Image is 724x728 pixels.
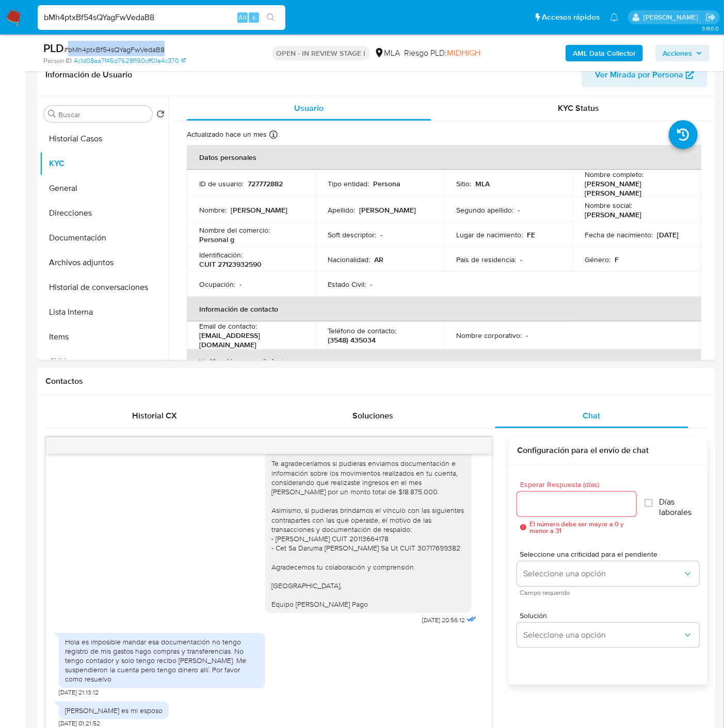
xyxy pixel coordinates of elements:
span: Ver Mirada por Persona [595,62,683,87]
span: # bMh4ptxBf54sQYagFwVedaB8 [64,44,165,55]
span: Soluciones [353,410,394,422]
p: - [518,205,520,215]
p: FE [527,230,535,239]
span: Alt [238,12,247,22]
button: Seleccione una opción [517,561,699,586]
p: País de residencia : [456,255,516,264]
p: CUIT 27123932590 [199,260,262,269]
th: Datos personales [187,145,701,170]
div: Buenas tardes, Queremos aclararte que la Resolución General ARCA 5696/2025 indica que ya no puede... [271,346,465,609]
div: MLA [374,47,400,59]
p: Lugar de nacimiento : [456,230,523,239]
span: [DATE] 01:21:52 [59,719,100,727]
input: Buscar [58,110,148,119]
p: Nombre corporativo : [456,331,522,340]
p: 727772882 [248,179,283,188]
b: AML Data Collector [573,45,636,61]
span: Acciones [663,45,692,61]
span: [DATE] 20:56:12 [422,616,465,624]
span: s [252,12,255,22]
input: Días laborales [645,499,653,507]
p: [PERSON_NAME] [PERSON_NAME] [585,179,685,198]
span: Historial CX [132,410,177,422]
p: Tipo entidad : [328,179,369,188]
a: Notificaciones [610,13,619,22]
p: OPEN - IN REVIEW STAGE I [272,46,370,60]
button: Volver al orden por defecto [156,110,165,121]
span: Esperar Respuesta (días) [520,481,639,489]
p: Personal g [199,235,234,244]
th: Información de contacto [187,297,701,321]
p: ID de usuario : [199,179,244,188]
p: AR [374,255,383,264]
span: Días laborales [659,497,699,517]
h1: Información de Usuario [45,70,132,80]
div: [PERSON_NAME] es mi esposo [65,706,163,715]
p: Soft descriptor : [328,230,376,239]
span: El número debe ser mayor a 0 y menor a 31 [529,521,636,534]
a: 4c1d08aa7f45d7628f190cff01e4c370 [74,56,186,66]
p: Segundo apellido : [456,205,513,215]
p: Persona [373,179,400,188]
button: Documentación [40,225,169,250]
h1: Contactos [45,376,707,386]
span: Campo requerido [520,590,702,595]
span: Usuario [295,102,324,114]
h3: Configuración para el envío de chat [517,445,699,456]
p: Nombre social : [585,201,633,210]
button: Seleccione una opción [517,623,699,648]
p: Nombre del comercio : [199,225,270,235]
p: [PERSON_NAME] [231,205,287,215]
button: Lista Interna [40,300,169,325]
p: Email de contacto : [199,321,257,331]
span: [DATE] 21:13:12 [59,688,99,697]
p: [EMAIL_ADDRESS][DOMAIN_NAME] [199,331,299,349]
p: - [520,255,522,264]
button: Acciones [655,45,710,61]
button: General [40,176,169,201]
button: Items [40,325,169,349]
span: Solución [520,612,702,619]
span: KYC Status [558,102,599,114]
div: Hola es imposible mandar esa documentación no tengo registro de mis gastos hago compras y transfe... [65,637,259,684]
p: - [380,230,382,239]
button: Buscar [48,110,56,118]
button: Historial Casos [40,126,169,151]
p: Fecha de nacimiento : [585,230,653,239]
a: Salir [705,12,716,23]
span: Seleccione una opción [523,569,683,579]
p: [DATE] [657,230,679,239]
p: Identificación : [199,250,243,260]
button: Archivos adjuntos [40,250,169,275]
button: KYC [40,151,169,176]
p: julieta.rodriguez@mercadolibre.com [643,12,702,22]
span: MIDHIGH [447,47,481,59]
p: Apellido : [328,205,355,215]
p: Actualizado hace un mes [187,130,267,139]
p: Nombre completo : [585,170,644,179]
p: (3548) 435034 [328,335,376,345]
input: Buscar usuario o caso... [38,11,285,24]
p: - [239,280,242,289]
p: Ocupación : [199,280,235,289]
b: PLD [43,40,64,56]
span: Seleccione una opción [523,630,683,640]
b: Person ID [43,56,72,66]
button: CVU [40,349,169,374]
span: Accesos rápidos [542,12,600,23]
button: AML Data Collector [566,45,643,61]
button: search-icon [260,10,281,25]
button: Historial de conversaciones [40,275,169,300]
p: MLA [475,179,490,188]
span: 3.160.0 [702,24,719,33]
th: Verificación y cumplimiento [187,349,701,374]
p: Nacionalidad : [328,255,370,264]
p: - [526,331,528,340]
p: F [615,255,619,264]
button: Direcciones [40,201,169,225]
p: [PERSON_NAME] [585,210,642,219]
span: Chat [583,410,600,422]
button: Ver Mirada por Persona [582,62,707,87]
p: Teléfono de contacto : [328,326,396,335]
span: Riesgo PLD: [405,47,481,59]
